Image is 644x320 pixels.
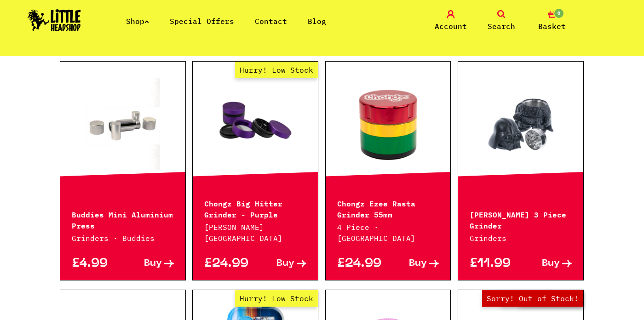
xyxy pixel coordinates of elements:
span: Buy [409,259,427,269]
a: Shop [126,17,149,26]
p: [PERSON_NAME][GEOGRAPHIC_DATA] [204,222,306,244]
a: Special Offers [170,17,234,26]
a: Search [478,10,524,32]
p: Chongz Big Hitter Grinder - Purple [204,197,306,219]
a: Buy [388,259,439,269]
a: Hurry! Low Stock [193,78,318,170]
span: Account [435,21,467,32]
span: Buy [276,259,294,269]
a: Buy [521,259,572,269]
a: 0 Basket [529,10,575,32]
p: [PERSON_NAME] 3 Piece Grinder [470,208,572,230]
a: Contact [255,17,287,26]
p: Chongz Ezee Rasta Grinder 55mm [337,197,439,219]
span: Buy [144,259,162,269]
p: Buddies Mini Aluminium Press [72,208,174,230]
a: Blog [308,17,326,26]
a: Buy [123,259,174,269]
p: Grinders [470,233,572,244]
a: Buy [255,259,306,269]
p: 4 Piece · [GEOGRAPHIC_DATA] [337,222,439,244]
p: Grinders · Buddies [72,233,174,244]
span: Hurry! Low Stock [235,290,318,307]
p: £24.99 [337,259,388,269]
span: Buy [542,259,560,269]
p: £4.99 [72,259,123,269]
span: Hurry! Low Stock [235,62,318,78]
span: Search [488,21,515,32]
span: Basket [538,21,566,32]
img: Little Head Shop Logo [28,9,81,31]
span: 0 [553,8,564,19]
p: £11.99 [470,259,521,269]
span: Sorry! Out of Stock! [482,290,583,307]
p: £24.99 [204,259,255,269]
